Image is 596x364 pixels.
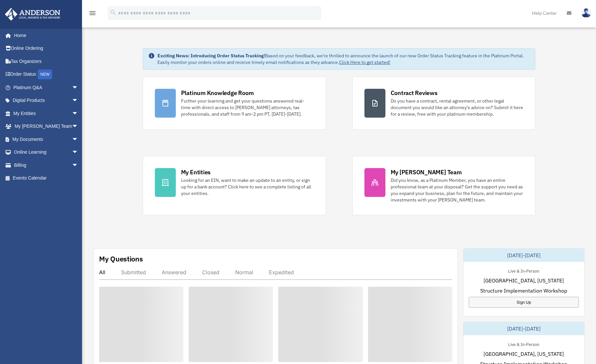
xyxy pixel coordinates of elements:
[352,156,536,215] a: My [PERSON_NAME] Team Did you know, as a Platinum Member, you have an entire professional team at...
[5,120,88,133] a: My [PERSON_NAME] Teamarrow_drop_down
[110,9,117,16] i: search
[121,269,146,276] div: Submitted
[143,156,326,215] a: My Entities Looking for an EIN, want to make an update to an entity, or sign up for a bank accoun...
[269,269,294,276] div: Expedited
[5,42,88,55] a: Online Ordering
[581,8,591,18] img: User Pic
[162,269,186,276] div: Answered
[72,146,85,159] span: arrow_drop_down
[157,53,265,59] strong: Exciting News: Introducing Order Status Tracking!
[72,159,85,172] span: arrow_drop_down
[480,287,567,295] span: Structure Implementation Workshop
[72,107,85,120] span: arrow_drop_down
[5,159,88,172] a: Billingarrow_drop_down
[5,146,88,159] a: Online Learningarrow_drop_down
[89,9,96,17] i: menu
[469,297,579,308] a: Sign Up
[72,120,85,133] span: arrow_drop_down
[391,98,524,117] div: Do you have a contract, rental agreement, or other legal document you would like an attorney's ad...
[5,172,88,185] a: Events Calendar
[5,55,88,68] a: Tax Organizers
[463,249,584,262] div: [DATE]-[DATE]
[38,69,52,79] div: NEW
[483,277,564,284] span: [GEOGRAPHIC_DATA], [US_STATE]
[3,8,62,21] img: Anderson Advisors Platinum Portal
[391,89,438,97] div: Contract Reviews
[483,350,564,358] span: [GEOGRAPHIC_DATA], [US_STATE]
[181,168,211,176] div: My Entities
[391,168,462,176] div: My [PERSON_NAME] Team
[503,267,545,274] div: Live & In-Person
[352,77,536,130] a: Contract Reviews Do you have a contract, rental agreement, or other legal document you would like...
[99,269,105,276] div: All
[5,133,88,146] a: My Documentsarrow_drop_down
[503,340,545,347] div: Live & In-Person
[72,81,85,94] span: arrow_drop_down
[157,52,530,66] div: Based on your feedback, we're thrilled to announce the launch of our new Order Status Tracking fe...
[99,254,143,264] div: My Questions
[5,81,88,94] a: Platinum Q&Aarrow_drop_down
[72,133,85,146] span: arrow_drop_down
[89,11,96,17] a: menu
[463,322,584,335] div: [DATE]-[DATE]
[181,89,254,97] div: Platinum Knowledge Room
[235,269,253,276] div: Normal
[181,177,314,197] div: Looking for an EIN, want to make an update to an entity, or sign up for a bank account? Click her...
[202,269,219,276] div: Closed
[391,177,524,203] div: Did you know, as a Platinum Member, you have an entire professional team at your disposal? Get th...
[5,107,88,120] a: My Entitiesarrow_drop_down
[5,94,88,107] a: Digital Productsarrow_drop_down
[143,77,326,130] a: Platinum Knowledge Room Further your learning and get your questions answered real-time with dire...
[72,94,85,107] span: arrow_drop_down
[5,68,88,81] a: Order StatusNEW
[5,29,85,42] a: Home
[339,59,390,65] a: Click Here to get started!
[181,98,314,117] div: Further your learning and get your questions answered real-time with direct access to [PERSON_NAM...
